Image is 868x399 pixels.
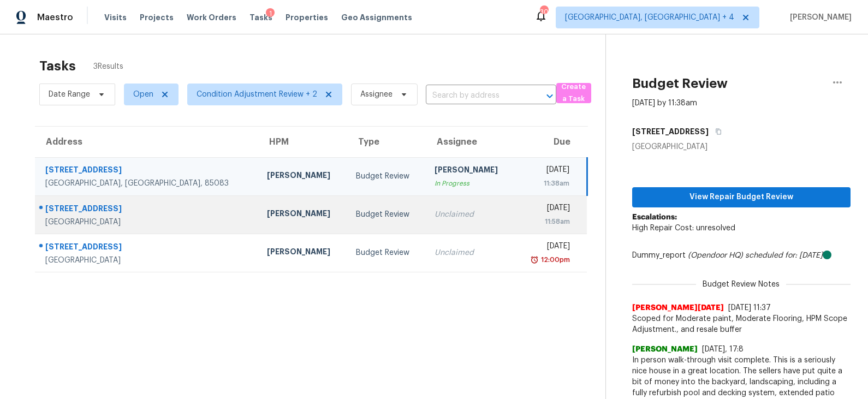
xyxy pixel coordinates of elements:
[356,171,417,182] div: Budget Review
[360,89,393,100] span: Assignee
[187,12,236,23] span: Work Orders
[728,304,771,312] span: [DATE] 11:37
[35,127,258,157] th: Address
[524,241,570,254] div: [DATE]
[39,61,76,72] h2: Tasks
[45,255,249,266] div: [GEOGRAPHIC_DATA]
[286,12,328,23] span: Properties
[341,12,412,23] span: Geo Assignments
[435,247,506,258] div: Unclaimed
[45,217,249,228] div: [GEOGRAPHIC_DATA]
[93,61,123,72] span: 3 Results
[258,127,347,157] th: HPM
[356,209,417,220] div: Budget Review
[702,346,744,353] span: [DATE], 17:8
[632,302,724,313] span: [PERSON_NAME][DATE]
[267,246,338,260] div: [PERSON_NAME]
[641,190,842,204] span: View Repair Budget Review
[435,209,506,220] div: Unclaimed
[530,254,539,265] img: Overdue Alarm Icon
[632,126,709,137] h5: [STREET_ADDRESS]
[709,122,723,141] button: Copy Address
[249,14,272,21] span: Tasks
[565,12,734,23] span: [GEOGRAPHIC_DATA], [GEOGRAPHIC_DATA] + 4
[632,313,851,335] span: Scoped for Moderate paint, Moderate Flooring, HPM Scope Adjustment., and resale buffer
[632,78,728,89] h2: Budget Review
[562,81,586,106] span: Create a Task
[267,208,338,222] div: [PERSON_NAME]
[356,247,417,258] div: Budget Review
[45,241,249,255] div: [STREET_ADDRESS]
[786,12,852,23] span: [PERSON_NAME]
[632,141,851,152] div: [GEOGRAPHIC_DATA]
[745,252,823,259] i: scheduled for: [DATE]
[37,12,73,23] span: Maestro
[197,89,317,100] span: Condition Adjustment Review + 2
[524,178,569,189] div: 11:38am
[542,88,557,104] button: Open
[688,252,743,259] i: (Opendoor HQ)
[140,12,174,23] span: Projects
[556,83,591,103] button: Create a Task
[435,178,506,189] div: In Progress
[266,8,275,19] div: 1
[45,178,249,189] div: [GEOGRAPHIC_DATA], [GEOGRAPHIC_DATA], 85083
[435,164,506,178] div: [PERSON_NAME]
[539,254,570,265] div: 12:00pm
[632,344,698,355] span: [PERSON_NAME]
[45,164,249,178] div: [STREET_ADDRESS]
[524,216,570,227] div: 11:58am
[632,224,735,232] span: High Repair Cost: unresolved
[632,98,697,109] div: [DATE] by 11:38am
[632,250,851,261] div: Dummy_report
[632,187,851,207] button: View Repair Budget Review
[133,89,153,100] span: Open
[49,89,90,100] span: Date Range
[632,213,677,221] b: Escalations:
[696,279,786,290] span: Budget Review Notes
[45,203,249,217] div: [STREET_ADDRESS]
[426,87,526,104] input: Search by address
[515,127,587,157] th: Due
[267,170,338,183] div: [PERSON_NAME]
[104,12,127,23] span: Visits
[524,203,570,216] div: [DATE]
[347,127,425,157] th: Type
[524,164,569,178] div: [DATE]
[426,127,515,157] th: Assignee
[540,7,548,17] div: 30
